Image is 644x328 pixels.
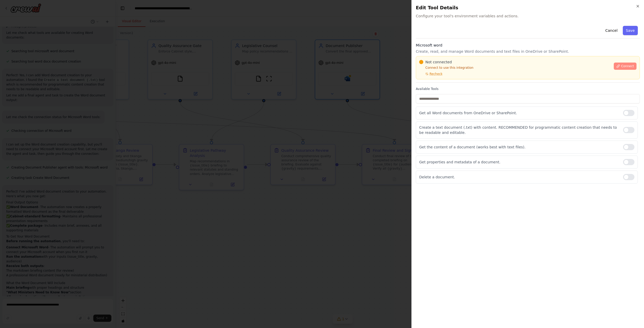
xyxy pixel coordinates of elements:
[419,159,619,165] p: Get properties and metadata of a document.
[623,26,638,35] button: Save
[425,59,452,65] span: Not connected
[419,125,619,135] p: Create a text document (.txt) with content. RECOMMENDED for programmatic content creation that ne...
[430,72,442,76] span: Recheck
[419,72,442,76] button: Recheck
[416,4,640,11] h2: Edit Tool Details
[602,26,620,35] button: Cancel
[621,64,634,68] span: Connect
[419,174,619,180] p: Delete a document.
[416,43,640,48] h3: Microsoft word
[416,13,640,19] span: Configure your tool's environment variables and actions.
[416,87,640,91] label: Available Tools
[416,49,640,54] p: Create, read, and manage Word documents and text files in OneDrive or SharePoint.
[419,66,611,70] p: Connect to use this integration
[614,63,637,70] button: Connect
[419,110,619,116] p: Get all Word documents from OneDrive or SharePoint.
[419,144,619,150] p: Get the content of a document (works best with text files).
